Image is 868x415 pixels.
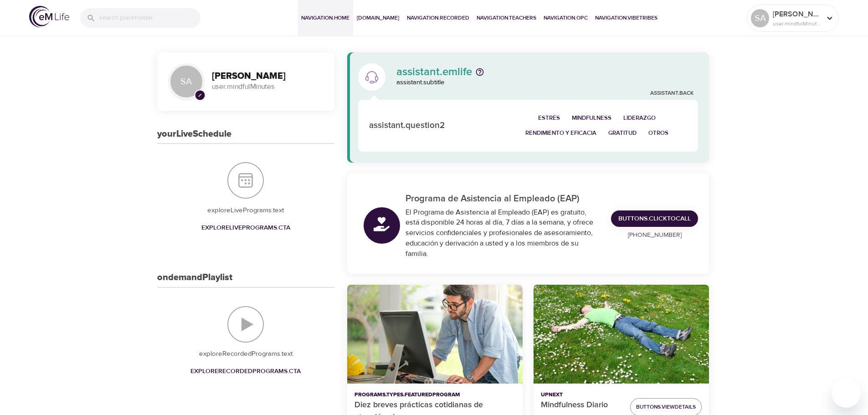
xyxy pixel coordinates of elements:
[519,126,602,141] button: Rendimiento y eficacia
[773,20,821,28] p: user.mindfulMinutes
[608,128,637,138] span: Gratitud
[650,90,693,97] a: assistant.back
[636,402,696,412] span: buttons.viewDetails
[618,213,691,225] span: buttons.clickToCall
[538,113,560,123] span: Estrés
[611,210,698,227] a: buttons.clickToCall
[369,119,495,133] p: assistant.question2
[617,111,662,126] button: Liderazgo
[648,128,668,138] span: Otros
[175,349,316,359] p: exploreRecordedPrograms.text
[751,9,769,27] div: SA
[477,13,536,23] span: navigation.teachers
[544,13,588,23] span: navigation.opc
[157,129,231,139] h3: yourLiveSchedule
[595,13,657,23] span: navigation.vibetribes
[406,207,601,259] div: El Programa de Asistencia al Empleado (EAP) es gratuito, está disponible 24 horas al día, 7 días ...
[566,111,617,126] button: Mindfulness
[187,363,304,380] a: exploreRecordedPrograms.cta
[534,285,709,384] button: Mindfulness Diario
[602,126,642,141] button: Gratitud
[157,272,232,283] h3: ondemandPlaylist
[29,6,69,27] img: logo
[832,379,861,408] iframe: Botón para iniciar la ventana de mensajería
[773,9,821,20] p: [PERSON_NAME]
[541,399,623,411] p: Mindfulness Diario
[365,70,379,84] img: assistant.emlife
[175,205,316,216] p: exploreLivePrograms.text
[212,82,324,92] p: user.mindfulMinutes
[347,285,523,384] button: Diez breves prácticas cotidianas de atención plena
[198,220,294,236] a: exploreLivePrograms.cta
[611,231,698,240] p: [PHONE_NUMBER]
[541,391,623,399] p: upNext
[212,71,324,82] h3: [PERSON_NAME]
[227,162,264,199] img: yourLiveSchedule
[407,13,469,23] span: navigation.recorded
[572,113,611,123] span: Mindfulness
[406,192,601,205] p: Programa de Asistencia al Empleado (EAP)
[201,222,290,234] span: exploreLivePrograms.cta
[168,63,205,100] div: SA
[99,8,200,28] input: search.placeholder
[357,13,400,23] span: [DOMAIN_NAME]
[190,366,301,377] span: exploreRecordedPrograms.cta
[396,67,472,77] p: assistant.emlife
[227,306,264,343] img: ondemandPlaylist
[642,126,674,141] button: Otros
[301,13,349,23] span: navigation.home
[354,391,515,399] p: programs.types.featuredProgram
[396,77,699,88] p: assistant.subtitle
[525,128,596,138] span: Rendimiento y eficacia
[623,113,656,123] span: Liderazgo
[532,111,566,126] button: Estrés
